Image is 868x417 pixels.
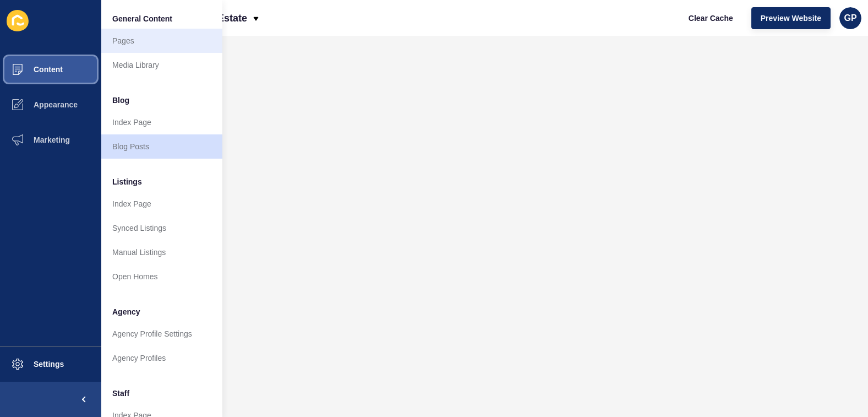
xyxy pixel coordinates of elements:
span: Staff [112,388,129,399]
a: Agency Profile Settings [101,322,222,346]
a: Media Library [101,53,222,77]
a: Index Page [101,110,222,134]
a: Manual Listings [101,240,222,264]
span: Listings [112,176,142,187]
a: Open Homes [101,264,222,289]
a: Pages [101,29,222,53]
span: Agency [112,306,140,317]
button: Preview Website [751,7,831,29]
span: GP [844,13,856,24]
span: General Content [112,13,172,24]
span: Preview Website [761,13,821,24]
span: Blog [112,95,129,106]
button: Clear Cache [679,7,743,29]
a: Synced Listings [101,216,222,240]
a: Index Page [101,192,222,216]
a: Agency Profiles [101,346,222,370]
a: Blog Posts [101,134,222,159]
span: Clear Cache [689,13,733,24]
